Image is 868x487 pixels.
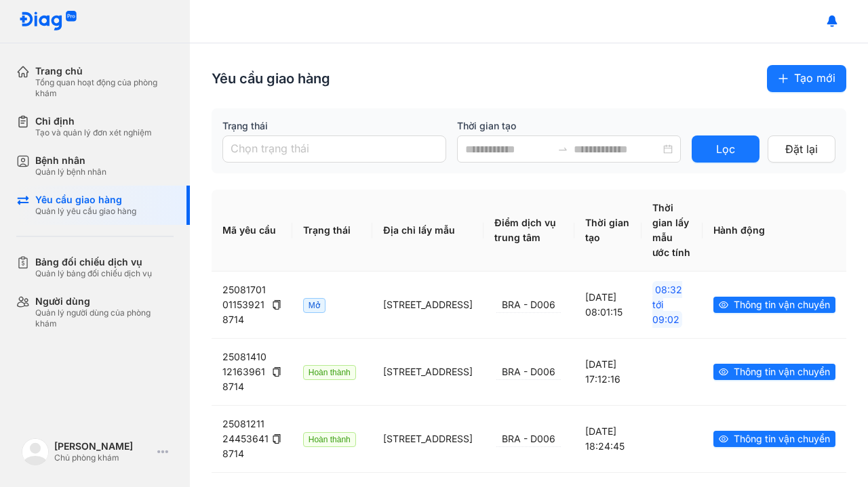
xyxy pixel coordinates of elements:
span: 08:32 tới 09:02 [652,281,682,328]
div: BRA - D006 [496,364,561,380]
span: Đặt lại [785,141,818,158]
th: Trạng thái [292,190,372,272]
div: [STREET_ADDRESS] [383,431,473,446]
div: Yêu cầu giao hàng [35,194,136,206]
span: Mở [303,298,325,313]
span: swap-right [557,144,568,154]
span: eye [719,300,728,310]
div: [STREET_ADDRESS] [383,364,473,379]
div: Quản lý yêu cầu giao hàng [35,206,136,217]
button: eyeThông tin vận chuyển [713,364,835,380]
img: logo [22,438,49,465]
div: [STREET_ADDRESS] [383,297,473,312]
button: Đặt lại [768,135,835,163]
label: Trạng thái [222,119,446,133]
span: Thông tin vận chuyển [734,431,830,446]
div: 25081701011539218714 [222,282,281,327]
span: copy [272,300,281,310]
span: eye [719,367,728,377]
td: [DATE] 18:24:45 [574,405,642,472]
span: Tạo mới [794,70,835,87]
button: plusTạo mới [767,65,846,92]
div: Yêu cầu giao hàng [212,69,330,88]
span: Lọc [716,141,735,158]
button: eyeThông tin vận chuyển [713,431,835,447]
div: Quản lý bệnh nhân [35,167,106,177]
span: Thông tin vận chuyển [734,297,830,312]
th: Điểm dịch vụ trung tâm [484,190,574,272]
div: BRA - D006 [496,431,561,447]
div: Bệnh nhân [35,154,106,167]
div: Trang chủ [35,65,174,77]
div: Chỉ định [35,115,152,127]
span: copy [272,434,281,444]
span: Thông tin vận chuyển [734,364,830,379]
span: Hoàn thành [303,432,356,447]
div: 25081410121639618714 [222,350,281,394]
span: plus [778,73,789,84]
span: to [557,144,568,154]
div: Bảng đối chiếu dịch vụ [35,256,152,268]
img: logo [19,11,77,32]
th: Hành động [703,190,846,272]
label: Thời gian tạo [457,119,681,133]
td: [DATE] 08:01:15 [574,272,642,338]
th: Địa chỉ lấy mẫu [372,190,484,272]
div: Người dùng [35,295,174,308]
div: Tạo và quản lý đơn xét nghiệm [35,127,152,138]
span: Hoàn thành [303,365,356,380]
div: Quản lý người dùng của phòng khám [35,308,174,329]
th: Mã yêu cầu [212,190,292,272]
th: Thời gian lấy mẫu ước tính [642,190,703,272]
div: Tổng quan hoạt động của phòng khám [35,77,174,99]
div: 25081211244536418714 [222,417,281,461]
div: BRA - D006 [496,297,561,313]
button: Lọc [692,135,759,163]
td: [DATE] 17:12:16 [574,338,642,405]
div: Quản lý bảng đối chiếu dịch vụ [35,268,152,279]
div: Chủ phòng khám [54,452,152,463]
th: Thời gian tạo [574,190,642,272]
span: copy [272,367,281,377]
div: [PERSON_NAME] [54,440,152,452]
button: eyeThông tin vận chuyển [713,297,835,313]
span: eye [719,434,728,444]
